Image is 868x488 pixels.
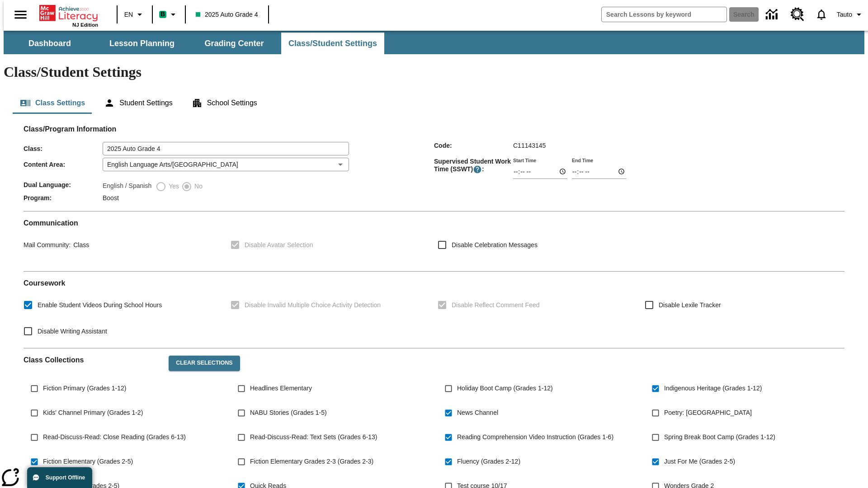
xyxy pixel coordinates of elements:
[7,1,34,28] button: Open side menu
[664,457,735,466] span: Just For Me (Grades 2-5)
[24,219,844,227] h2: Communication
[204,38,264,49] span: Grading Center
[250,384,312,393] span: Headlines Elementary
[38,327,107,336] span: Disable Writing Assistant
[434,158,513,174] span: Supervised Student Work Time (SSWT) :
[837,10,852,19] span: Tauto
[452,300,540,310] span: Disable Reflect Comment Feed
[169,356,240,371] button: Clear Selections
[473,165,482,174] button: Supervised Student Work Time is the timeframe when students can take LevelSet and when lessons ar...
[250,408,327,418] span: NABU Stories (Grades 1-5)
[457,384,553,393] span: Holiday Boot Camp (Grades 1-12)
[245,240,313,250] span: Disable Avatar Selection
[120,6,149,23] button: Language: EN, Select a language
[760,2,785,27] a: Data Center
[46,474,85,481] span: Support Offline
[166,182,179,191] span: Yes
[457,408,498,418] span: News Channel
[184,92,264,114] button: School Settings
[27,467,92,488] button: Support Offline
[24,161,103,168] span: Content Area :
[103,158,349,171] div: English Language Arts/[GEOGRAPHIC_DATA]
[513,142,546,149] span: C11143145
[288,38,377,49] span: Class/Student Settings
[72,22,98,28] span: NJ Edition
[192,182,203,191] span: No
[281,33,384,54] button: Class/Student Settings
[24,134,844,204] div: Class/Program Information
[833,6,868,23] button: Profile/Settings
[103,194,119,202] span: Boost
[4,64,864,80] h1: Class/Student Settings
[4,33,385,54] div: SubNavbar
[250,432,377,442] span: Read-Discuss-Read: Text Sets (Grades 6-13)
[103,142,349,155] input: Class
[24,194,103,202] span: Program :
[13,92,855,114] div: Class/Student Settings
[457,457,520,466] span: Fluency (Grades 2-12)
[513,157,536,164] label: Start Time
[664,384,762,393] span: Indigenous Heritage (Grades 1-12)
[189,33,279,54] button: Grading Center
[434,142,513,149] span: Code :
[43,432,186,442] span: Read-Discuss-Read: Close Reading (Grades 6-13)
[810,3,833,26] a: Notifications
[71,241,89,249] span: Class
[13,92,92,114] button: Class Settings
[572,157,593,164] label: End Time
[785,2,810,27] a: Resource Center, Will open in new tab
[196,10,258,19] span: 2025 Auto Grade 4
[24,279,844,287] h2: Course work
[664,408,752,418] span: Poetry: [GEOGRAPHIC_DATA]
[659,300,721,310] span: Disable Lexile Tracker
[97,33,187,54] button: Lesson Planning
[4,31,864,54] div: SubNavbar
[24,125,844,133] h2: Class/Program Information
[103,181,151,192] label: English / Spanish
[250,457,373,466] span: Fiction Elementary Grades 2-3 (Grades 2-3)
[664,432,775,442] span: Spring Break Boot Camp (Grades 1-12)
[457,432,613,442] span: Reading Comprehension Video Instruction (Grades 1-6)
[24,219,844,264] div: Communication
[245,300,381,310] span: Disable Invalid Multiple Choice Activity Detection
[24,241,71,249] span: Mail Community :
[602,7,726,22] input: search field
[24,279,844,341] div: Coursework
[109,38,175,49] span: Lesson Planning
[24,181,103,188] span: Dual Language :
[452,240,538,250] span: Disable Celebration Messages
[43,457,133,466] span: Fiction Elementary (Grades 2-5)
[156,6,182,23] button: Boost Class color is mint green. Change class color
[38,300,162,310] span: Enable Student Videos During School Hours
[43,384,126,393] span: Fiction Primary (Grades 1-12)
[39,4,98,22] a: Home
[39,3,98,28] div: Home
[124,10,133,19] span: EN
[5,33,95,54] button: Dashboard
[160,9,165,20] span: B
[28,38,71,49] span: Dashboard
[97,92,179,114] button: Student Settings
[24,145,103,152] span: Class :
[24,356,161,364] h2: Class Collections
[43,408,143,418] span: Kids' Channel Primary (Grades 1-2)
